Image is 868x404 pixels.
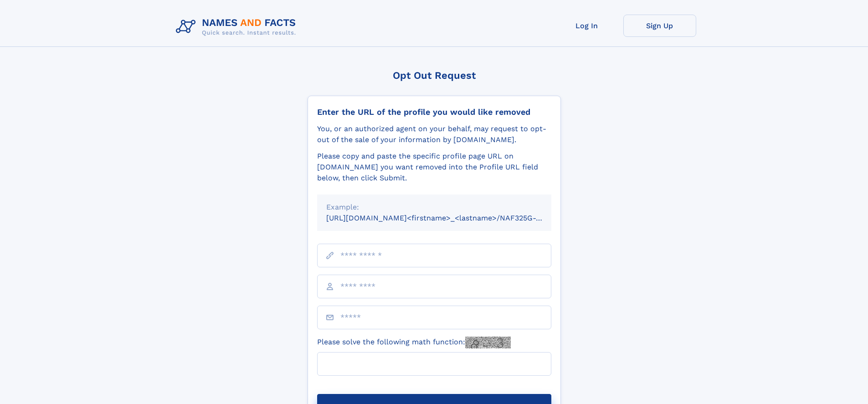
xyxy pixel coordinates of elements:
[317,123,551,145] div: You, or an authorized agent on your behalf, may request to opt-out of the sale of your informatio...
[326,214,569,222] small: [URL][DOMAIN_NAME]<firstname>_<lastname>/NAF325G-xxxxxxxx
[326,202,542,213] div: Example:
[308,70,561,81] div: Opt Out Request
[317,337,511,348] label: Please solve the following math function:
[623,15,696,37] a: Sign Up
[317,107,551,117] div: Enter the URL of the profile you would like removed
[317,151,551,184] div: Please copy and paste the specific profile page URL on [DOMAIN_NAME] you want removed into the Pr...
[550,15,623,37] a: Log In
[172,15,303,39] img: Logo Names and Facts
